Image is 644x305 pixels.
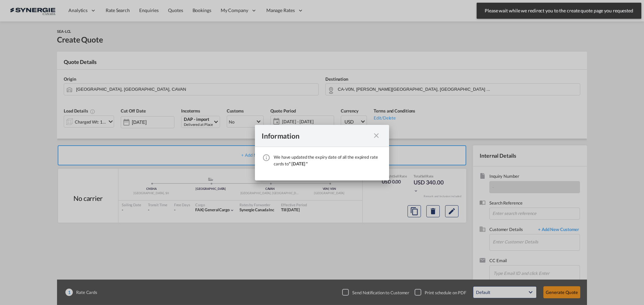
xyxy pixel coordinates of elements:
[483,7,635,14] span: Please wait while we redirect you to the create quote page you requested
[255,125,389,180] md-dialog: We have ...
[262,154,270,162] md-icon: icon-information-outline
[274,154,382,167] div: We have updated the expiry date of all the expired rate cards to
[262,132,370,140] div: Information
[289,161,308,166] span: " [DATE] "
[372,132,380,140] md-icon: icon-close fg-AAA8AD cursor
